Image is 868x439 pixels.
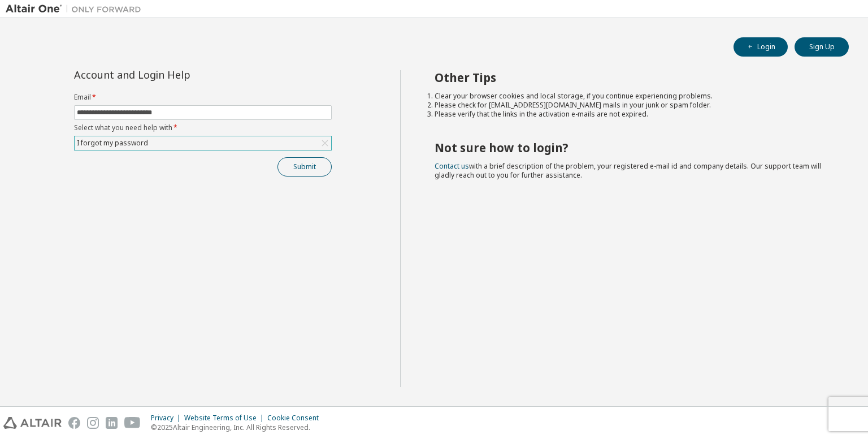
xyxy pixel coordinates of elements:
[124,417,141,429] img: youtube.svg
[74,70,280,79] div: Account and Login Help
[75,137,150,149] div: I forgot my password
[795,37,849,57] button: Sign Up
[435,101,829,110] li: Please check for [EMAIL_ADDRESS][DOMAIN_NAME] mails in your junk or spam folder.
[68,417,80,429] img: facebook.svg
[734,37,788,57] button: Login
[74,123,332,132] label: Select what you need help with
[74,93,332,102] label: Email
[151,423,325,432] p: © 2025 Altair Engineering, Inc. All Rights Reserved.
[106,417,118,429] img: linkedin.svg
[87,417,99,429] img: instagram.svg
[435,110,829,119] li: Please verify that the links in the activation e-mails are not expired.
[3,417,62,429] img: altair_logo.svg
[6,3,147,15] img: Altair One
[435,70,829,85] h2: Other Tips
[435,161,821,180] span: with a brief description of the problem, your registered e-mail id and company details. Our suppo...
[75,136,331,150] div: I forgot my password
[184,414,267,423] div: Website Terms of Use
[435,140,829,155] h2: Not sure how to login?
[435,92,829,101] li: Clear your browser cookies and local storage, if you continue experiencing problems.
[267,414,325,423] div: Cookie Consent
[277,157,332,177] button: Submit
[435,161,469,171] a: Contact us
[151,414,184,423] div: Privacy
